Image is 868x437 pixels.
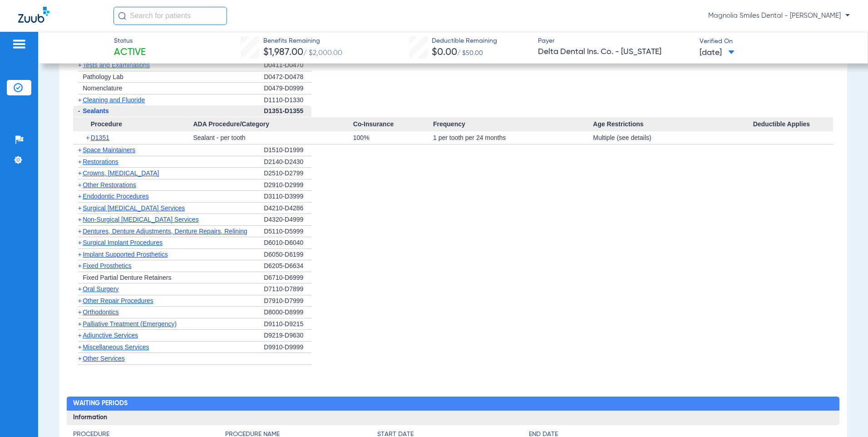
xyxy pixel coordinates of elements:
span: $1,987.00 [263,48,303,57]
span: Other Services [83,355,125,362]
span: Benefits Remaining [263,36,342,46]
span: Cleaning and Fluoride [83,96,145,104]
div: D6710-D6999 [264,272,311,284]
span: Deductible Applies [753,117,833,132]
h2: Waiting Periods [67,397,839,411]
span: Verified On [700,37,853,46]
span: Deductible Remaining [432,36,497,46]
span: + [78,96,82,104]
span: Non-Surgical [MEDICAL_DATA] Services [83,216,198,223]
span: + [78,297,82,304]
span: Tests and Examinations [83,61,150,69]
span: + [78,193,82,200]
span: Other Restorations [83,181,136,189]
div: D2510-D2799 [264,168,311,179]
div: D1351-D1355 [264,105,311,117]
span: Pathology Lab [83,73,123,80]
div: D4320-D4999 [264,214,311,226]
span: Palliative Treatment (Emergency) [83,320,177,328]
span: Fixed Partial Denture Retainers [83,274,171,281]
div: D5110-D5999 [264,226,311,238]
span: Co-Insurance [353,117,433,132]
div: D6010-D6040 [264,237,311,249]
span: Fixed Prosthetics [83,262,131,269]
img: Zuub Logo [18,7,49,23]
span: Restorations [83,158,118,165]
div: D8000-D8999 [264,307,311,318]
span: Delta Dental Ins. Co. - [US_STATE] [538,46,692,58]
span: + [78,320,82,328]
iframe: Chat Widget [823,393,868,437]
span: Adjunctive Services [83,332,138,339]
span: / $2,000.00 [303,50,342,57]
div: D1110-D1330 [264,94,311,106]
div: D9110-D9215 [264,318,311,330]
div: D6205-D6634 [264,260,311,272]
span: Oral Surgery [83,285,118,293]
div: D6050-D6199 [264,249,311,261]
span: Frequency [433,117,593,132]
span: Magnolia Smiles Dental - [PERSON_NAME] [708,11,850,20]
span: + [78,216,82,223]
span: Sealants [83,107,109,114]
span: + [78,262,82,269]
div: 1 per tooth per 24 months [433,131,593,144]
span: + [78,169,82,177]
span: Endodontic Procedures [83,193,149,200]
div: D7910-D7999 [264,295,311,307]
span: Dentures, Denture Adjustments, Denture Repairs, Relining [83,228,247,235]
span: Crowns, [MEDICAL_DATA] [83,169,159,177]
div: D9219-D9630 [264,330,311,342]
input: Search for patients [113,7,227,25]
span: $0.00 [432,48,457,57]
span: Orthodontics [83,308,118,316]
span: + [78,332,82,339]
span: Surgical Implant Procedures [83,239,163,246]
span: + [78,285,82,293]
div: D0479-D0999 [264,83,311,94]
div: D2140-D2430 [264,156,311,168]
span: Implant Supported Prosthetics [83,251,168,258]
span: + [78,343,82,351]
span: Status [114,36,146,46]
span: + [86,131,91,144]
div: 100% [353,131,433,144]
span: + [78,239,82,246]
div: D0411-D0470 [264,60,311,71]
span: Active [114,46,146,59]
div: D3110-D3999 [264,191,311,203]
span: Age Restrictions [593,117,753,132]
span: + [78,61,82,69]
span: + [78,146,82,154]
span: Other Repair Procedures [83,297,153,304]
span: Space Maintainers [83,146,135,154]
span: ADA Procedure/Category [193,117,353,132]
div: D2910-D2999 [264,179,311,191]
span: Nomenclature [83,84,122,92]
span: + [78,158,82,165]
div: Multiple (see details) [593,131,753,144]
span: + [78,308,82,316]
div: D0472-D0478 [264,71,311,83]
span: D1351 [91,134,109,141]
span: + [78,251,82,258]
div: Sealant - per tooth [193,131,353,144]
h3: Information [67,411,839,425]
span: + [78,204,82,212]
span: + [78,355,82,362]
img: Search Icon [118,12,126,20]
img: hamburger-icon [12,39,26,50]
span: Surgical [MEDICAL_DATA] Services [83,204,185,212]
div: D7110-D7899 [264,283,311,295]
div: D1510-D1999 [264,144,311,156]
span: [DATE] [700,47,735,59]
span: - [78,107,80,114]
div: D9910-D9999 [264,342,311,353]
span: + [78,181,82,189]
span: Payer [538,36,692,46]
span: Miscellaneous Services [83,343,149,351]
span: / $50.00 [457,50,483,56]
span: + [78,228,82,235]
div: D4210-D4286 [264,203,311,214]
